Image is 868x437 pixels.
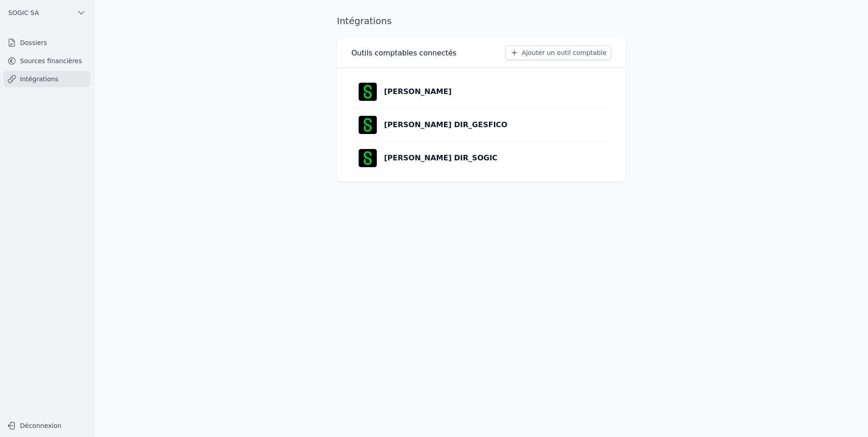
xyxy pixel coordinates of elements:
[505,45,611,60] button: Ajouter un outil comptable
[4,53,90,69] a: Sources financières
[384,119,508,130] p: [PERSON_NAME] DIR_GESFICO
[384,153,498,164] p: [PERSON_NAME] DIR_SOGIC
[384,86,452,97] p: [PERSON_NAME]
[351,75,611,108] a: [PERSON_NAME]
[351,109,611,141] a: [PERSON_NAME] DIR_GESFICO
[351,142,611,174] a: [PERSON_NAME] DIR_SOGIC
[4,71,90,87] a: Intégrations
[8,8,39,17] span: SOGIC SA
[4,418,90,433] button: Déconnexion
[337,15,392,27] h1: Intégrations
[4,35,90,51] a: Dossiers
[4,5,90,20] button: SOGIC SA
[351,48,457,59] h3: Outils comptables connectés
